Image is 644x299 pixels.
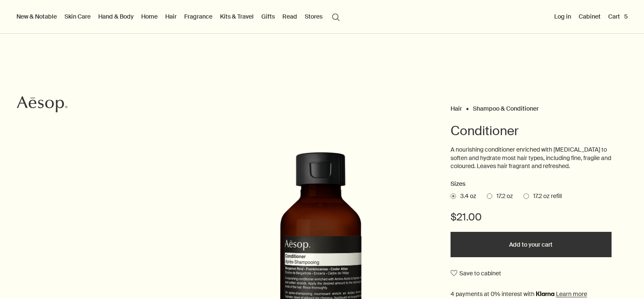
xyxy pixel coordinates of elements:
[218,11,255,22] a: Kits & Travel
[606,11,629,22] button: Cart5
[260,11,276,22] a: Gifts
[63,11,92,22] a: Skin Care
[97,11,135,22] a: Hand & Body
[451,266,501,281] button: Save to cabinet
[182,11,214,22] a: Fragrance
[451,210,482,224] span: $21.00
[577,11,602,22] a: Cabinet
[492,192,513,201] span: 17.2 oz
[15,94,70,117] a: Aesop
[473,105,539,109] a: Shampoo & Conditioner
[553,11,573,22] button: Log in
[529,192,562,201] span: 17.2 oz refill
[15,11,59,22] button: New & Notable
[17,96,67,113] svg: Aesop
[451,105,462,109] a: Hair
[456,192,476,201] span: 3.4 oz
[328,8,343,24] button: Open search
[140,11,159,22] a: Home
[451,146,612,171] p: A nourishing conditioner enriched with [MEDICAL_DATA] to soften and hydrate most hair types, incl...
[281,11,299,22] a: Read
[303,11,324,22] button: Stores
[164,11,178,22] a: Hair
[451,179,612,189] h2: Sizes
[451,122,612,139] h1: Conditioner
[451,232,612,257] button: Add to your cart - $21.00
